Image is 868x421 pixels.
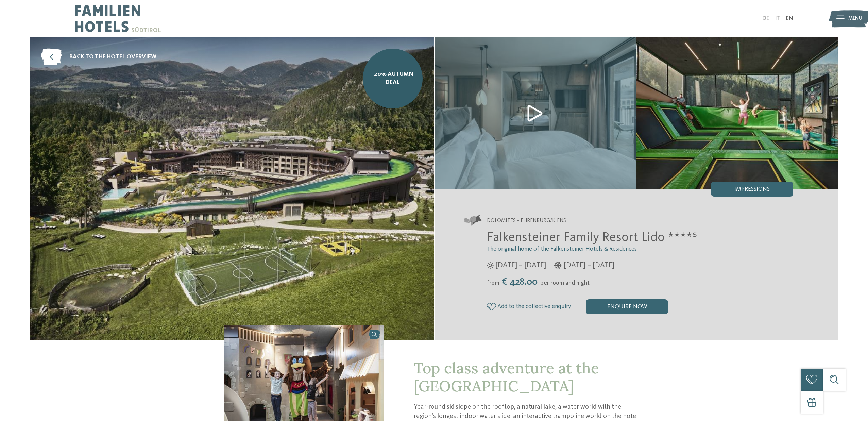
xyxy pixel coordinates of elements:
[69,53,156,62] span: back to the hotel overview
[487,280,499,286] span: from
[41,49,156,66] a: back to the hotel overview
[487,231,697,244] span: Falkensteiner Family Resort Lido ****ˢ
[369,70,417,87] span: -20% Autumn Deal
[30,37,434,340] img: The family hotel near the Dolomites with unique flair
[487,246,637,252] span: The original home of the Falkensteiner Hotels & Residences
[734,186,770,192] span: Impressions
[487,217,566,225] span: Dolomites – Ehrenburg/Kiens
[775,16,780,21] a: IT
[363,49,423,108] a: -20% Autumn Deal
[435,37,636,189] img: The family hotel near the Dolomites with unique flair
[848,15,862,22] span: Menu
[554,262,562,269] i: Opening times in winter
[497,303,571,310] span: Add to the collective enquiry
[414,358,599,395] span: Top class adventure at the [GEOGRAPHIC_DATA]
[495,260,546,271] span: [DATE] – [DATE]
[540,280,590,286] span: per room and night
[786,16,793,21] a: EN
[500,277,540,287] span: € 428.00
[586,299,668,314] div: enquire now
[762,16,769,21] a: DE
[487,262,494,269] i: Opening times in summer
[564,260,614,271] span: [DATE] – [DATE]
[636,37,838,189] img: The family hotel near the Dolomites with unique flair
